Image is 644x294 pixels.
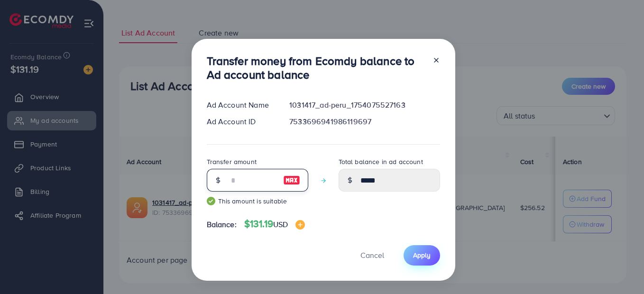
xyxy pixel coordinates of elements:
span: USD [273,219,288,230]
div: Ad Account Name [199,100,282,110]
h3: Transfer money from Ecomdy balance to Ad account balance [207,54,425,82]
div: 7533696941986119697 [282,116,447,127]
label: Transfer amount [207,157,257,166]
h4: $131.19 [244,218,305,230]
button: Apply [404,245,440,266]
span: Balance: [207,219,237,230]
div: Ad Account ID [199,116,282,127]
iframe: Chat [604,251,637,287]
img: guide [207,197,215,205]
small: This amount is suitable [207,196,308,206]
span: Cancel [360,250,384,260]
span: Apply [413,250,431,260]
div: 1031417_ad-peru_1754075527163 [282,100,447,110]
label: Total balance in ad account [339,157,423,166]
img: image [295,220,305,230]
img: image [283,175,300,186]
button: Cancel [349,245,396,266]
